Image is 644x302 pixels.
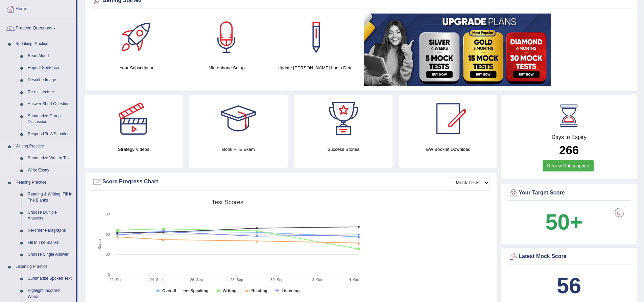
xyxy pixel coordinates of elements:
[25,207,76,225] a: Choose Multiple Answers
[185,64,268,71] h4: Microphone Setup
[282,288,300,293] tspan: Listening
[97,239,102,250] tspan: Score
[25,188,76,206] a: Reading & Writing: Fill In The Blanks
[106,212,110,216] text: 90
[13,261,76,273] a: Listening Practice
[150,278,163,282] tspan: 24. Sep
[25,50,76,62] a: Read Aloud
[25,74,76,86] a: Describe Image
[162,288,176,293] tspan: Overall
[189,146,287,153] h4: Book PTE Exam
[96,64,178,71] h4: Your Subscription
[399,146,497,153] h4: EW Booklet Download
[545,210,582,234] b: 50+
[212,199,243,206] tspan: Test scores
[294,146,392,153] h4: Success Stories
[275,64,358,71] h4: Update [PERSON_NAME] Login Detail
[230,278,243,282] tspan: 28. Sep
[13,140,76,153] a: Writing Practice
[508,188,629,198] div: Your Target Score
[25,273,76,285] a: Summarize Spoken Text
[25,249,76,261] a: Choose Single Answer
[508,252,629,262] div: Latest Mock Score
[190,288,208,293] tspan: Speaking
[252,288,267,293] tspan: Reading
[108,273,110,277] text: 0
[106,232,110,236] text: 60
[13,38,76,50] a: Speaking Practice
[25,86,76,98] a: Re-tell Lecture
[25,225,76,237] a: Re-order Paragraphs
[364,14,551,86] img: small5.jpg
[349,278,359,282] tspan: 4. Oct
[25,98,76,110] a: Answer Short Question
[557,273,581,298] b: 56
[106,252,110,256] text: 30
[92,177,490,187] div: Score Progress Chart
[312,278,322,282] tspan: 2. Oct
[25,128,76,140] a: Respond To A Situation
[190,278,203,282] tspan: 26. Sep
[508,134,629,140] h4: Days to Expiry
[25,62,76,74] a: Repeat Sentence
[270,278,283,282] tspan: 30. Sep
[25,164,76,177] a: Write Essay
[13,177,76,189] a: Reading Practice
[543,160,594,171] a: Renew Subscription
[559,143,579,157] b: 266
[25,237,76,249] a: Fill In The Blanks
[85,146,183,153] h4: Strategy Videos
[110,278,122,282] tspan: 22. Sep
[222,288,236,293] tspan: Writing
[25,152,76,164] a: Summarize Written Text
[0,19,76,36] a: Practice Questions
[25,110,76,128] a: Summarize Group Discussion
